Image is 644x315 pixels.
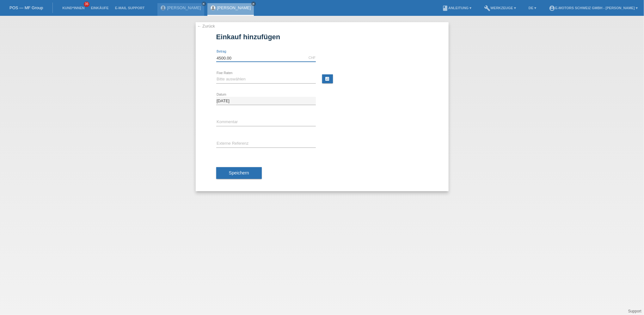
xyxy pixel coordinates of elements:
a: E-Mail Support [112,6,148,10]
a: ← Zurück [197,24,215,28]
button: Speichern [216,167,262,179]
a: DE ▾ [525,6,539,10]
a: POS — MF Group [9,5,43,10]
a: Einkäufe [88,6,112,10]
a: bookAnleitung ▾ [439,6,475,10]
i: calculate [325,76,330,81]
i: close [252,2,255,5]
i: account_circle [549,5,555,11]
span: Speichern [229,170,249,175]
i: book [442,5,448,11]
a: account_circleE-Motors Schweiz GmbH - [PERSON_NAME] ▾ [546,6,641,10]
a: Kund*innen [59,6,88,10]
i: build [484,5,490,11]
a: close [251,2,256,6]
a: Support [628,309,641,313]
a: calculate [322,74,333,83]
i: close [202,2,205,5]
h1: Einkauf hinzufügen [216,33,428,41]
a: [PERSON_NAME] [217,5,251,10]
a: close [202,2,206,6]
a: [PERSON_NAME] [167,5,201,10]
a: buildWerkzeuge ▾ [481,6,519,10]
span: 36 [84,2,89,7]
div: CHF [309,56,316,60]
